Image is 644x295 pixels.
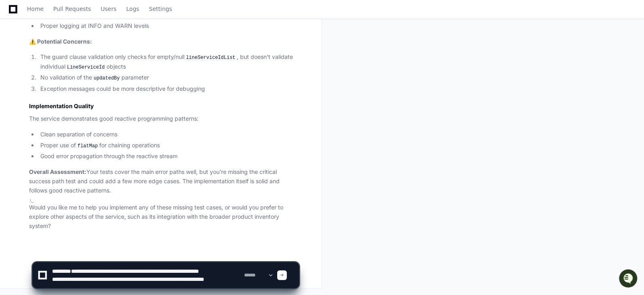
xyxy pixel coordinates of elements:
div: Start new chat [27,60,132,68]
li: Proper use of for chaining operations [38,141,299,151]
img: PlayerZero [8,8,24,24]
div: We're available if you need us! [27,68,102,75]
li: Proper logging at INFO and WARN levels [38,21,299,31]
li: Exception messages could be more descriptive for debugging [38,84,299,94]
li: The guard clause validation only checks for empty/null , but doesn't validate individual objects [38,52,299,71]
a: Powered byPylon [57,84,98,91]
div: Welcome [8,32,147,45]
code: flatMap [76,142,99,150]
p: Your tests cover the main error paths well, but you're missing the critical success path test and... [29,167,299,195]
button: Start new chat [137,63,147,72]
iframe: Open customer support [618,268,640,290]
strong: Overall Assessment: [29,168,86,175]
code: LineServiceId [65,64,107,71]
h3: Implementation Quality [29,102,299,110]
code: updatedBy [92,75,121,82]
span: Logs [126,6,139,11]
li: Good error propagation through the reactive stream [38,152,299,161]
span: Pull Requests [53,6,91,11]
img: 1756235613930-3d25f9e4-fa56-45dd-b3ad-e072dfbd1548 [8,60,23,75]
p: Would you like me to help you implement any of these missing test cases, or would you prefer to e... [29,203,299,230]
span: Settings [149,6,172,11]
code: lineServiceIdList [184,54,237,61]
li: No validation of the parameter [38,73,299,83]
p: The service demonstrates good reactive programming patterns: [29,114,299,123]
span: Home [27,6,44,11]
span: Users [101,6,117,11]
span: Pylon [80,85,98,91]
strong: ⚠️ Potential Concerns: [29,38,92,45]
li: Clean separation of concerns [38,130,299,139]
